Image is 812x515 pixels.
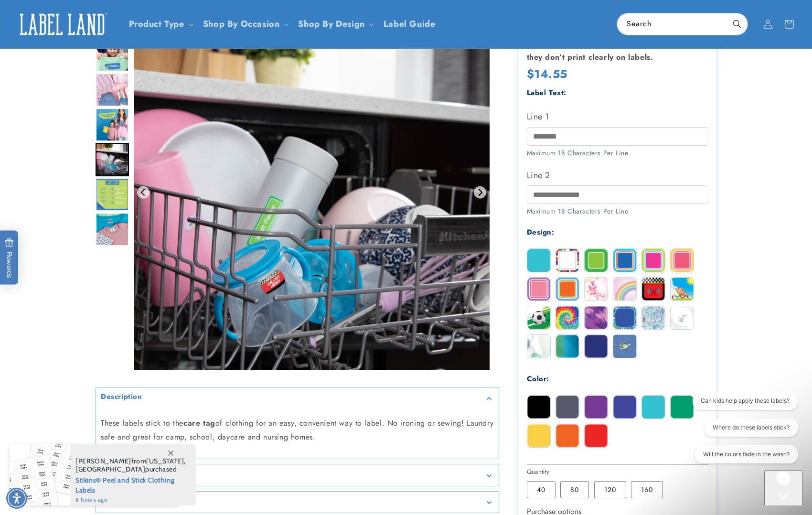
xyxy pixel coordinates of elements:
label: Color: [527,374,550,384]
img: Brush [585,306,608,329]
span: [US_STATE] [146,457,184,465]
summary: Features [96,464,499,486]
img: Color Stick N' Wear® Labels - Label Land [96,143,129,176]
img: Geo [642,306,665,329]
label: Line 2 [527,168,708,183]
a: Label Guide [378,13,441,35]
a: Shop By Design [298,18,364,30]
span: Label Guide [384,19,436,30]
img: Solid [527,249,550,272]
h2: Details [101,496,126,506]
span: [GEOGRAPHIC_DATA] [75,465,145,473]
img: Black [527,396,550,418]
img: Blue [613,396,636,418]
summary: Description [96,387,499,409]
h2: Description [101,392,142,402]
img: Orange [556,424,579,447]
iframe: Sign Up via Text for Offers [8,439,121,467]
span: from , purchased [75,457,186,473]
span: $14.55 [527,65,568,82]
a: Product Type [129,18,184,30]
img: Gradient [556,335,579,358]
img: Color Stick N' Wear® Labels - Label Land [96,73,129,107]
img: Triangles [585,335,608,358]
img: Red [585,424,608,447]
span: Stikins® Peel and Stick Clothing Labels [75,473,186,495]
iframe: Gorgias live chat messenger [764,470,802,505]
img: Galaxy [613,335,636,358]
label: 120 [594,481,626,498]
summary: Details [96,492,499,513]
img: Green [671,396,694,418]
img: Teal [642,396,665,418]
img: Race Car [642,278,665,300]
label: Design: [527,227,555,237]
img: Tie Dye [556,306,579,329]
img: Leaf [671,306,694,329]
img: Orange [556,278,579,300]
summary: Product Type [123,13,197,35]
span: 6 hours ago [75,495,186,504]
img: Color Stick N' Wear® Labels - Label Land [96,178,129,211]
img: Purple [585,396,608,418]
div: Go to slide 9 [96,143,129,176]
img: Yellow [527,424,550,447]
div: Accessibility Menu [6,488,27,509]
img: Strokes [613,306,636,329]
label: 40 [527,481,556,498]
img: Color Stick N' Wear® Labels - Label Land [96,38,129,72]
p: These labels stick to the of clothing for an easy, convenient way to label. No ironing or sewing!... [101,417,494,444]
img: Blue [613,249,636,272]
div: Go to slide 7 [96,73,129,107]
label: 80 [560,481,589,498]
legend: Quantity [527,467,551,477]
img: Gray [556,396,579,418]
span: Rewards [5,238,14,278]
iframe: Gorgias live chat conversation starters [679,392,802,472]
button: Previous slide [137,186,150,199]
label: 160 [631,481,663,498]
img: Color stick on name labels on the care tag of t-shirts [96,213,129,246]
div: Maximum 18 Characters Per Line [527,148,708,158]
img: Label Land [14,10,110,39]
strong: care tag [183,418,215,429]
img: Color Stick N' Wear® Labels - Label Land [96,108,129,141]
button: Next slide [474,186,487,199]
img: Coral [671,249,694,272]
div: Go to slide 8 [96,108,129,141]
div: Maximum 18 Characters Per Line [527,206,708,216]
img: Soccer [527,306,550,329]
label: Label Text: [527,87,567,98]
button: Search [727,13,748,34]
span: Shop By Occasion [203,19,280,30]
img: Watercolor [527,335,550,358]
div: Go to slide 10 [96,178,129,211]
img: Border [585,249,608,272]
img: Pink [527,278,550,300]
div: Go to slide 6 [96,38,129,72]
img: Rainbow [613,278,636,300]
img: Magenta [642,249,665,272]
summary: Shop By Design [292,13,377,35]
summary: Shop By Occasion [197,13,293,35]
div: Go to slide 11 [96,213,129,246]
img: Stripes [556,249,579,272]
label: Line 1 [527,109,708,124]
a: Label Land [11,6,114,43]
img: Summer [671,278,694,300]
img: Abstract Butterfly [585,278,608,300]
